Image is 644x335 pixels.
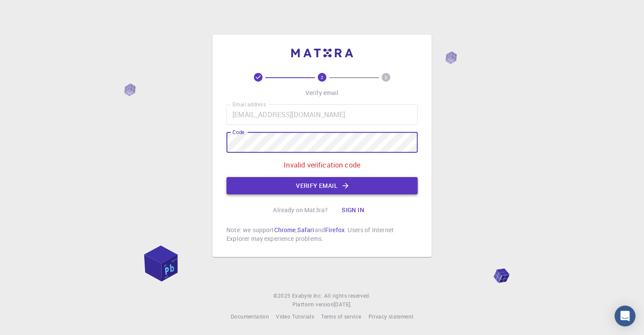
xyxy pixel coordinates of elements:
[232,128,244,136] label: Code
[284,160,360,170] p: Invalid verification code
[276,313,314,320] span: Video Tutorials
[231,313,269,320] span: Documentation
[297,226,314,234] a: Safari
[292,292,322,299] span: Exabyte Inc.
[368,313,413,320] span: Privacy statement
[274,226,295,234] a: Chrome
[324,292,371,300] span: All rights reserved.
[232,101,266,108] label: Email address
[334,300,352,309] a: [DATE].
[292,292,322,300] a: Exabyte Inc.
[231,312,269,321] a: Documentation
[321,74,323,80] text: 2
[273,292,292,300] span: © 2025
[305,89,339,97] p: Verify email
[335,201,371,219] button: Sign in
[226,177,418,194] button: Verify email
[325,226,345,234] a: Firefox
[334,301,352,308] span: [DATE] .
[276,312,314,321] a: Video Tutorials
[614,305,635,326] div: Open Intercom Messenger
[385,74,387,80] text: 3
[368,312,413,321] a: Privacy statement
[226,226,418,243] p: Note: we support , and . Users of Internet Explorer may experience problems.
[321,312,361,321] a: Terms of service
[273,206,328,214] p: Already on Mat3ra?
[292,300,333,309] span: Platform version
[321,313,361,320] span: Terms of service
